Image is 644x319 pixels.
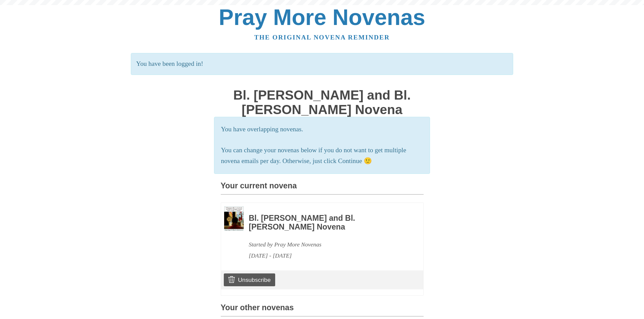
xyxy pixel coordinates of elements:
h3: Your current novena [221,182,424,195]
a: Pray More Novenas [219,5,425,30]
h3: Bl. [PERSON_NAME] and Bl. [PERSON_NAME] Novena [249,214,405,231]
p: You have been logged in! [131,53,513,75]
div: [DATE] - [DATE] [249,250,405,261]
div: Started by Pray More Novenas [249,239,405,250]
p: You can change your novenas below if you do not want to get multiple novena emails per day. Other... [221,145,423,167]
a: The original novena reminder [254,34,390,41]
img: Novena image [224,206,244,231]
p: You have overlapping novenas. [221,124,423,135]
a: Unsubscribe [224,273,275,286]
h3: Your other novenas [221,303,424,317]
h1: Bl. [PERSON_NAME] and Bl. [PERSON_NAME] Novena [221,88,424,117]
